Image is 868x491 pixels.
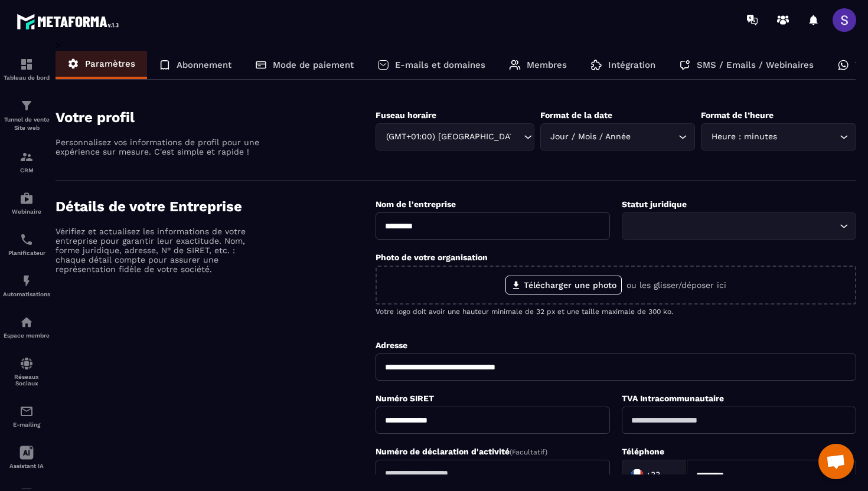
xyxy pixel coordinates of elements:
img: email [19,404,34,418]
img: formation [19,150,34,164]
p: ou les glisser/déposer ici [626,280,726,290]
p: Espace membre [3,332,50,339]
input: Search for option [634,130,676,143]
a: formationformationTunnel de vente Site web [3,90,50,141]
label: Fuseau horaire [376,110,436,120]
input: Search for option [629,220,837,233]
p: Membres [527,60,567,70]
p: Personnalisez vos informations de profil pour une expérience sur mesure. C'est simple et rapide ! [56,138,262,156]
img: social-network [19,356,34,371]
span: (Facultatif) [510,448,547,456]
label: Photo de votre organisation [376,253,488,262]
div: Search for option [622,212,856,240]
p: Tunnel de vente Site web [3,116,50,132]
a: emailemailE-mailing [3,395,50,437]
label: Statut juridique [622,199,687,209]
label: Format de la date [540,110,612,120]
p: SMS / Emails / Webinaires [697,60,814,70]
p: CRM [3,167,50,174]
label: Numéro de déclaration d'activité [376,447,547,456]
img: formation [19,99,34,113]
a: automationsautomationsWebinaire [3,182,50,224]
p: Intégration [608,60,655,70]
p: Tableau de bord [3,74,50,81]
p: E-mailing [3,421,50,428]
label: Nom de l'entreprise [376,199,456,209]
a: schedulerschedulerPlanificateur [3,224,50,265]
p: Mode de paiement [273,60,354,70]
img: formation [19,57,34,71]
div: Ouvrir le chat [818,444,854,479]
label: TVA Intracommunautaire [622,394,724,403]
p: Vérifiez et actualisez les informations de votre entreprise pour garantir leur exactitude. Nom, f... [56,227,262,274]
img: logo [17,11,123,32]
a: formationformationTableau de bord [3,48,50,90]
label: Télécharger une photo [505,276,622,294]
p: Planificateur [3,250,50,256]
a: automationsautomationsEspace membre [3,306,50,348]
h4: Détails de votre Entreprise [56,198,376,215]
label: Numéro SIRET [376,394,434,403]
input: Search for option [663,466,674,484]
span: +33 [646,469,660,481]
span: (GMT+01:00) [GEOGRAPHIC_DATA] [383,130,511,143]
span: Heure : minutes [709,130,779,143]
p: Webinaire [3,208,50,215]
p: Votre logo doit avoir une hauteur minimale de 32 px et une taille maximale de 300 ko. [376,307,856,316]
p: E-mails et domaines [395,60,485,70]
img: scheduler [19,233,34,247]
p: Paramètres [85,58,135,69]
p: Automatisations [3,291,50,297]
a: Assistant IA [3,437,50,478]
a: formationformationCRM [3,141,50,182]
div: Search for option [622,460,687,490]
div: Search for option [540,123,696,150]
p: Réseaux Sociaux [3,374,50,387]
label: Téléphone [622,447,664,456]
img: automations [19,315,34,329]
a: automationsautomationsAutomatisations [3,265,50,306]
input: Search for option [779,130,837,143]
div: Search for option [376,123,534,150]
label: Format de l’heure [701,110,774,120]
img: automations [19,274,34,288]
label: Adresse [376,341,407,350]
div: Search for option [701,123,856,150]
p: Assistant IA [3,463,50,469]
img: automations [19,191,34,205]
a: social-networksocial-networkRéseaux Sociaux [3,348,50,395]
h4: Votre profil [56,109,376,126]
p: Abonnement [177,60,231,70]
span: Jour / Mois / Année [548,130,634,143]
input: Search for option [512,130,521,143]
